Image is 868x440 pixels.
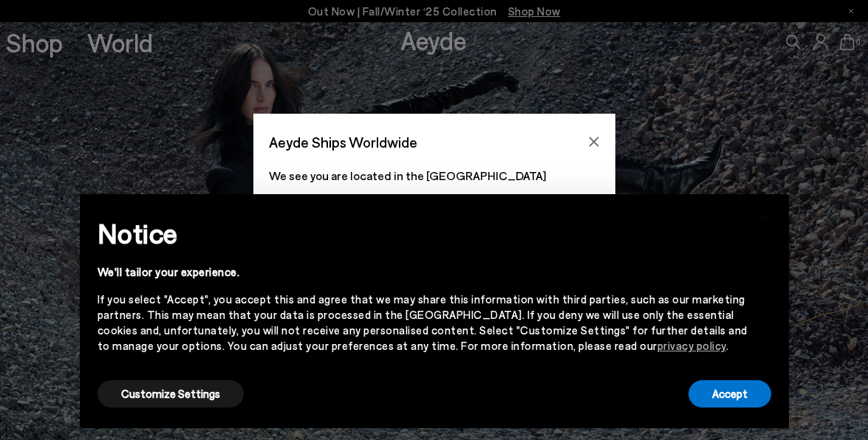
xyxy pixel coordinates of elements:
p: We see you are located in the [GEOGRAPHIC_DATA] [269,167,600,185]
button: Close [583,131,605,153]
span: × [760,205,770,227]
h2: Notice [98,214,748,252]
a: privacy policy [657,339,726,352]
div: We'll tailor your experience. [98,264,748,280]
button: Customize Settings [98,380,244,408]
button: Close this notice [748,199,783,234]
div: If you select "Accept", you accept this and agree that we may share this information with third p... [98,292,748,354]
span: Aeyde Ships Worldwide [269,129,417,155]
button: Accept [688,380,771,408]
